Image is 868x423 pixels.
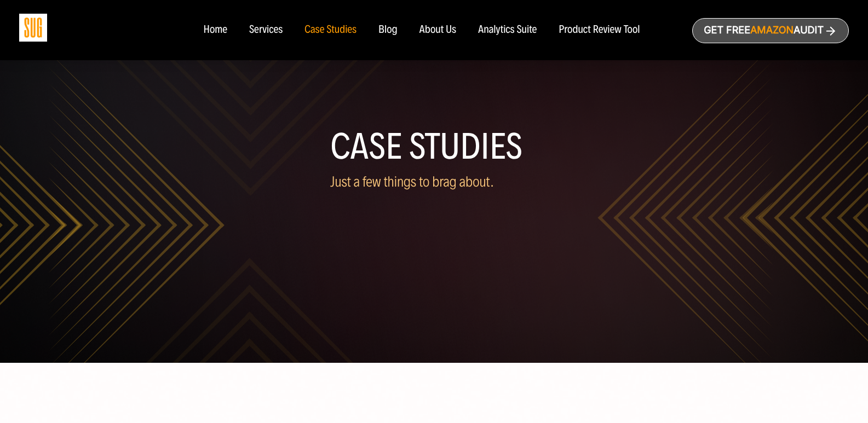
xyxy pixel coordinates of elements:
[750,25,794,36] span: Amazon
[203,24,227,36] a: Home
[692,18,849,43] a: Get freeAmazonAudit
[249,24,283,36] a: Services
[330,130,538,163] h1: Case Studies
[478,24,537,36] a: Analytics Suite
[304,24,357,36] a: Case Studies
[330,173,494,190] span: Just a few things to brag about.
[19,14,47,42] img: Sug
[378,24,398,36] a: Blog
[419,24,457,36] a: About Us
[559,24,640,36] a: Product Review Tool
